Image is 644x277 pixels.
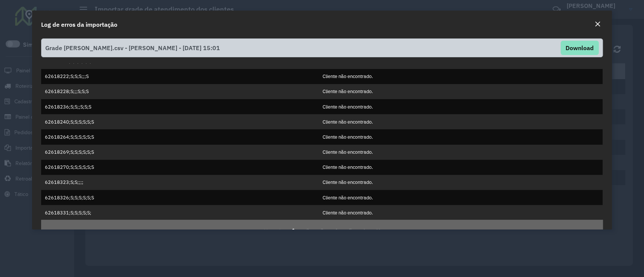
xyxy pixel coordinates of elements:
[319,69,603,84] td: Cliente não encontrado.
[343,223,358,238] button: 5
[41,160,318,175] td: 62618270;S;S;S;S;S;S
[319,205,603,220] td: Cliente não encontrado.
[315,223,329,238] button: 3
[595,21,601,27] em: Fechar
[41,129,318,144] td: 62618264;S;S;S;S;S;S
[45,41,220,55] span: Grade [PERSON_NAME].csv - [PERSON_NAME] - [DATE] 15:01
[41,69,318,84] td: 62618222;S;S;S;;;S
[319,129,603,144] td: Cliente não encontrado.
[41,175,318,190] td: 62618323;S;S;;;;
[41,20,117,29] h4: Log de erros da importação
[41,145,318,160] td: 62618269;S;S;S;S;S;S
[358,223,372,238] button: Next Page
[592,20,603,29] button: Close
[319,190,603,205] td: Cliente não encontrado.
[319,84,603,99] td: Cliente não encontrado.
[561,41,599,55] button: Download
[319,160,603,175] td: Cliente não encontrado.
[319,114,603,129] td: Cliente não encontrado.
[319,175,603,190] td: Cliente não encontrado.
[286,223,301,238] button: 1
[372,223,386,238] button: Last Page
[329,223,343,238] button: 4
[319,99,603,114] td: Cliente não encontrado.
[41,114,318,129] td: 62618240;S;S;S;S;S;S
[41,190,318,205] td: 62618326;S;S;S;S;S;S
[41,205,318,220] td: 62618331;S;S;S;S;S;
[319,145,603,160] td: Cliente não encontrado.
[41,84,318,99] td: 62618228;S;;;S;S;S
[301,223,315,238] button: 2
[41,99,318,114] td: 62618236;S;S;;S;S;S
